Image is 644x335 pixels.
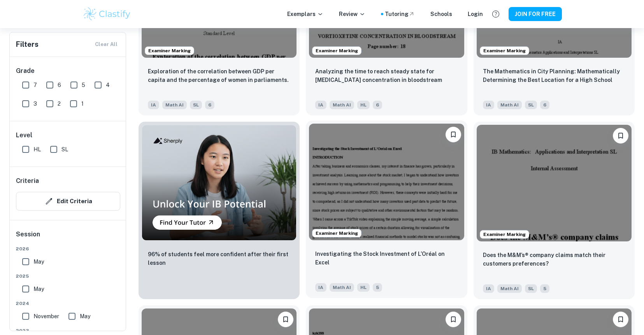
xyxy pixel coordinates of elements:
span: Math AI [497,101,522,109]
img: Math AI IA example thumbnail: Does the M&M’s® company claims match the [477,125,632,241]
a: Thumbnail96% of students feel more confident after their first lesson [139,122,300,299]
span: 6 [373,101,382,109]
button: Please log in to bookmark exemplars [446,127,461,142]
span: Examiner Marking [145,47,194,54]
p: Exploration of the correlation between GDP per capita and the percentage of women in parliaments. [148,67,290,84]
span: SL [61,145,68,154]
span: May [80,312,90,321]
span: May [33,285,44,293]
p: Exemplars [287,10,323,18]
span: 4 [106,81,110,89]
span: SL [525,284,537,293]
span: 7 [33,81,37,89]
span: IA [315,101,326,109]
span: HL [357,101,370,109]
span: 2 [58,99,61,108]
h6: Session [16,230,120,245]
span: 5 [82,81,85,89]
span: 2024 [16,300,120,307]
h6: Grade [16,66,120,76]
p: The Mathematics in City Planning: Mathematically Determining the Best Location for a High School [483,67,625,84]
p: Review [339,10,365,18]
span: 6 [205,101,214,109]
h6: Level [16,131,120,140]
span: 2026 [16,245,120,252]
span: Math AI [497,284,522,293]
span: HL [357,283,370,292]
button: Please log in to bookmark exemplars [446,312,461,327]
button: Please log in to bookmark exemplars [278,312,293,327]
button: Help and Feedback [489,7,502,21]
span: November [33,312,59,321]
span: HL [33,145,41,154]
a: Schools [430,10,452,18]
h6: Filters [16,39,39,50]
span: Examiner Marking [480,231,529,238]
span: 2025 [16,273,120,280]
a: Login [468,10,483,18]
span: 6 [540,101,549,109]
a: Tutoring [385,10,415,18]
button: Edit Criteria [16,192,120,211]
img: Thumbnail [142,125,297,240]
span: 3 [33,99,37,108]
span: 2023 [16,327,120,334]
img: Clastify logo [82,6,132,22]
span: 6 [58,81,61,89]
a: Examiner MarkingPlease log in to bookmark exemplarsInvestigating the Stock Investment of L’Oréal ... [306,122,467,299]
span: Math AI [330,101,354,109]
span: 5 [373,283,382,292]
span: 5 [540,284,549,293]
span: Math AI [330,283,354,292]
span: IA [483,101,494,109]
p: Analyzing the time to reach steady state for Vortioxetine concentration in bloodstream [315,67,458,84]
span: SL [190,101,202,109]
span: Math AI [162,101,187,109]
span: IA [483,284,494,293]
span: Examiner Marking [312,47,361,54]
button: JOIN FOR FREE [509,7,562,21]
img: Math AI IA example thumbnail: Investigating the Stock Investment of L’ [309,124,464,240]
span: Examiner Marking [312,230,361,237]
span: Examiner Marking [480,47,529,54]
h6: Criteria [16,176,39,186]
span: May [33,257,44,266]
p: 96% of students feel more confident after their first lesson [148,250,290,267]
p: Does the M&M’s® company claims match their customers preferences? [483,251,625,268]
span: SL [525,101,537,109]
span: IA [148,101,159,109]
a: Examiner MarkingPlease log in to bookmark exemplarsDoes the M&M’s® company claims match their cus... [474,122,635,299]
span: IA [315,283,326,292]
button: Please log in to bookmark exemplars [613,312,628,327]
span: 1 [81,99,84,108]
button: Please log in to bookmark exemplars [613,128,628,144]
p: Investigating the Stock Investment of L’Oréal on Excel [315,250,458,267]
